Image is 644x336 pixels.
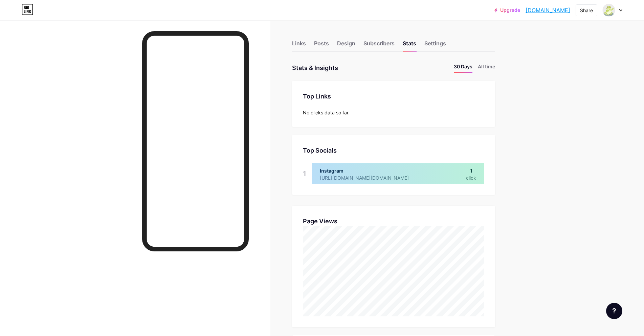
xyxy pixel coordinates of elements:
div: Top Socials [303,146,484,155]
div: Design [337,39,355,51]
img: littletoadsfind [602,4,615,17]
a: [DOMAIN_NAME] [526,6,570,14]
div: Top Links [303,92,484,101]
li: All time [478,63,495,73]
div: Subscribers [363,39,395,51]
div: Stats & Insights [292,63,338,73]
div: Share [580,7,593,14]
div: Links [292,39,306,51]
div: Stats [403,39,416,51]
div: Settings [424,39,446,51]
div: Posts [314,39,329,51]
div: Page Views [303,217,484,226]
div: 1 [303,163,306,184]
a: Upgrade [494,7,520,13]
div: No clicks data so far. [303,109,484,116]
li: 30 Days [454,63,472,73]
